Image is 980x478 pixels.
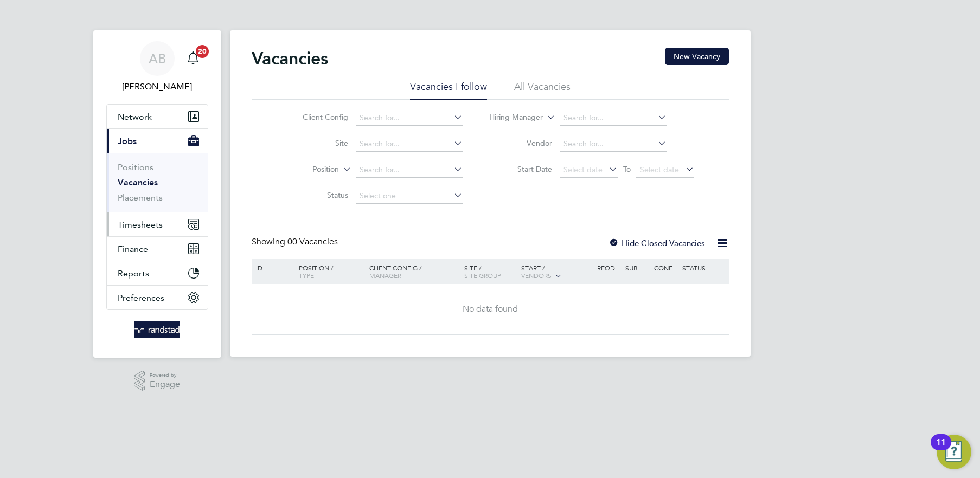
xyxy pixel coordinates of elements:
[356,137,463,152] input: Search for...
[521,271,552,280] span: Vendors
[134,321,180,338] img: randstad-logo-retina.png
[107,286,208,309] button: Preferences
[286,138,348,148] label: Site
[118,219,163,230] span: Timesheets
[118,162,153,172] a: Positions
[118,244,148,254] span: Finance
[462,259,518,285] div: Site /
[118,112,152,122] span: Network
[367,259,462,285] div: Client Config /
[107,129,208,153] button: Jobs
[106,321,208,338] a: Go to home page
[560,111,667,126] input: Search for...
[514,80,571,100] li: All Vacancies
[252,236,340,248] div: Showing
[936,442,946,456] div: 11
[609,238,705,248] label: Hide Closed Vacancies
[150,380,180,389] span: Engage
[286,190,348,200] label: Status
[369,271,401,280] span: Manager
[252,48,328,69] h2: Vacancies
[680,259,727,277] div: Status
[490,164,552,174] label: Start Date
[620,162,634,176] span: To
[490,138,552,148] label: Vendor
[253,303,727,315] div: No data found
[118,177,158,188] a: Vacancies
[623,259,651,277] div: Sub
[410,80,487,100] li: Vacancies I follow
[118,268,149,279] span: Reports
[118,293,164,303] span: Preferences
[118,136,137,146] span: Jobs
[356,163,463,178] input: Search for...
[107,261,208,285] button: Reports
[594,259,623,277] div: Reqd
[106,80,208,93] span: Alex Burke
[563,165,603,175] span: Select date
[665,48,729,65] button: New Vacancy
[106,41,208,93] a: AB[PERSON_NAME]
[299,271,314,280] span: Type
[150,371,180,380] span: Powered by
[518,259,594,286] div: Start /
[937,435,971,469] button: Open Resource Center, 11 new notifications
[286,112,348,122] label: Client Config
[277,164,339,175] label: Position
[182,41,204,76] a: 20
[356,111,463,126] input: Search for...
[196,45,209,58] span: 20
[356,189,463,204] input: Select one
[651,259,680,277] div: Conf
[107,105,208,128] button: Network
[481,112,543,123] label: Hiring Manager
[149,51,166,66] span: AB
[560,137,667,152] input: Search for...
[640,165,679,175] span: Select date
[253,259,291,277] div: ID
[464,271,501,280] span: Site Group
[107,153,208,212] div: Jobs
[118,192,163,203] a: Placements
[93,30,221,358] nav: Main navigation
[291,259,367,285] div: Position /
[107,212,208,236] button: Timesheets
[107,237,208,261] button: Finance
[287,236,338,247] span: 00 Vacancies
[134,371,180,391] a: Powered byEngage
